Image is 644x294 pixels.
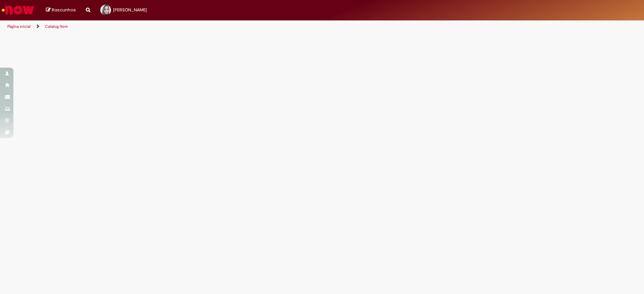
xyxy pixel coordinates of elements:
img: ServiceNow [1,3,35,17]
a: Catalog Item [45,24,68,29]
span: [PERSON_NAME] [113,7,147,13]
ul: Trilhas de página [5,20,424,33]
span: Rascunhos [52,7,76,13]
a: Página inicial [7,24,31,29]
a: Rascunhos [46,7,76,13]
